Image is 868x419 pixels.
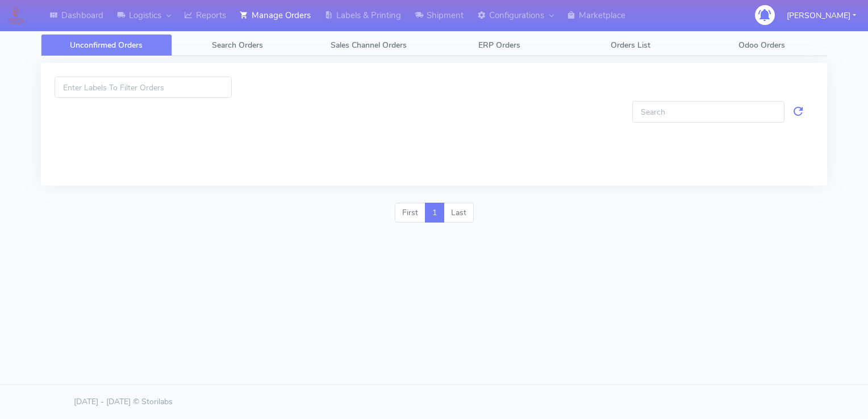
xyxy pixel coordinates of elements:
span: Orders List [611,40,650,51]
button: [PERSON_NAME] [778,4,865,27]
span: Sales Channel Orders [331,40,407,51]
span: ERP Orders [478,40,520,51]
ul: Tabs [41,34,827,56]
span: Search Orders [212,40,263,51]
span: Unconfirmed Orders [70,40,143,51]
input: Search [632,101,784,122]
span: Odoo Orders [738,40,785,51]
a: 1 [425,203,444,223]
input: Enter Labels To Filter Orders [55,77,232,98]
